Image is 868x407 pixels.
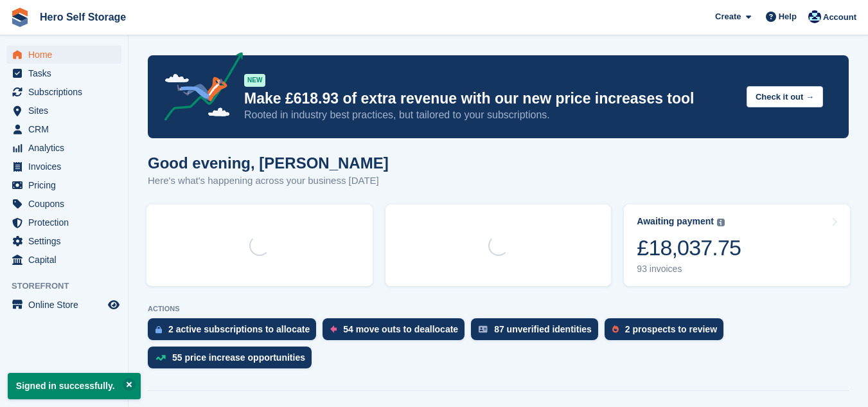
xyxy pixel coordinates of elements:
[605,318,730,347] a: 2 prospects to review
[323,318,471,347] a: 54 move outs to deallocate
[494,324,592,334] div: 87 unverified identities
[715,10,741,23] span: Create
[717,219,725,226] img: icon-info-grey-7440780725fd019a000dd9b08b2336e03edf1995a4989e88bcd33f0948082b44.svg
[35,6,131,28] a: Hero Self Storage
[6,176,121,194] a: menu
[330,325,337,333] img: move_outs_to_deallocate_icon-f764333ba52eb49d3ac5e1228854f67142a1ed5810a6f6cc68b1a99e826820c5.svg
[28,251,105,269] span: Capital
[28,120,105,138] span: CRM
[28,102,105,120] span: Sites
[106,297,121,312] a: Preview store
[28,158,105,176] span: Invoices
[28,139,105,157] span: Analytics
[343,324,458,334] div: 54 move outs to deallocate
[155,355,166,361] img: price_increase_opportunities-93ffe204e8149a01c8c9dc8f82e8f89637d9d84a8eef4429ea346261dce0b2c0.svg
[172,352,305,363] div: 55 price increase opportunities
[637,216,714,227] div: Awaiting payment
[625,324,717,334] div: 2 prospects to review
[6,120,121,138] a: menu
[12,280,128,293] span: Storefront
[28,195,105,213] span: Coupons
[28,83,105,101] span: Subscriptions
[808,10,821,23] img: Holly Budge
[6,64,121,82] a: menu
[28,176,105,194] span: Pricing
[6,296,121,314] a: menu
[154,52,244,125] img: price-adjustments-announcement-icon-8257ccfd72463d97f412b2fc003d46551f7dbcb40ab6d574587a9cd5c0d94...
[823,11,856,24] span: Account
[612,325,619,333] img: prospect-51fa495bee0391a8d652442698ab0144808aea92771e9ea1ae160a38d050c398.svg
[6,232,121,250] a: menu
[28,213,105,231] span: Protection
[10,8,30,27] img: stora-icon-8386f47178a22dfd0bd8f6a31ec36ba5ce8667c1dd55bd0f319d3a0aa187defe.svg
[6,195,121,213] a: menu
[471,318,605,347] a: 87 unverified identities
[244,108,736,122] p: Rooted in industry best practices, but tailored to your subscriptions.
[148,154,389,172] h1: Good evening, [PERSON_NAME]
[148,174,389,188] p: Here's what's happening across your business [DATE]
[6,158,121,176] a: menu
[148,305,849,313] p: ACTIONS
[28,232,105,250] span: Settings
[28,64,105,82] span: Tasks
[624,204,850,286] a: Awaiting payment £18,037.75 93 invoices
[6,139,121,157] a: menu
[637,235,741,261] div: £18,037.75
[244,89,736,108] p: Make £618.93 of extra revenue with our new price increases tool
[779,10,797,23] span: Help
[148,347,318,375] a: 55 price increase opportunities
[6,102,121,120] a: menu
[28,46,105,64] span: Home
[244,74,265,87] div: NEW
[6,251,121,269] a: menu
[6,46,121,64] a: menu
[28,296,105,314] span: Online Store
[8,373,141,399] p: Signed in successfully.
[155,325,162,334] img: active_subscription_to_allocate_icon-d502201f5373d7db506a760aba3b589e785aa758c864c3986d89f69b8ff3...
[148,318,323,347] a: 2 active subscriptions to allocate
[637,264,741,275] div: 93 invoices
[6,83,121,101] a: menu
[479,325,488,333] img: verify_identity-adf6edd0f0f0b5bbfe63781bf79b02c33cf7c696d77639b501bdc392416b5a36.svg
[747,86,823,107] button: Check it out →
[6,213,121,231] a: menu
[168,324,310,334] div: 2 active subscriptions to allocate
